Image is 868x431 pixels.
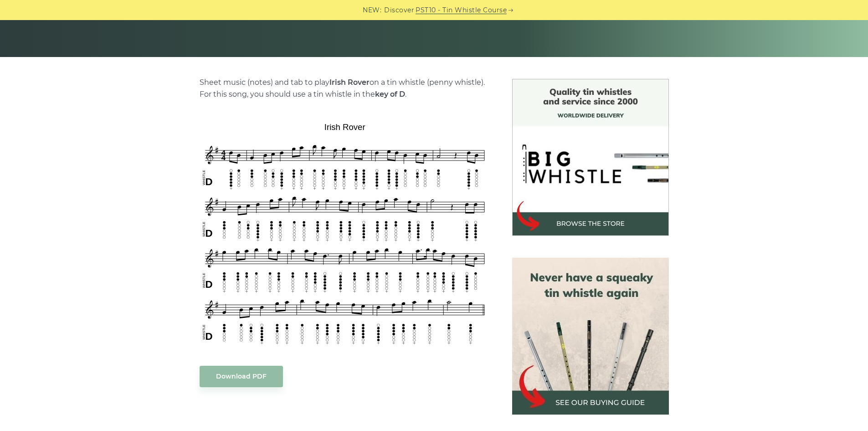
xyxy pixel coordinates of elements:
strong: key of D [375,90,405,99]
span: Discover [384,5,414,16]
img: tin whistle buying guide [512,258,669,415]
strong: Irish Rover [329,78,370,87]
img: Irish Rover Tin Whistle Tab & Sheet Music [200,119,490,347]
a: PST10 - Tin Whistle Course [416,5,507,16]
span: NEW: [363,5,381,16]
img: BigWhistle Tin Whistle Store [512,79,669,236]
a: Download PDF [200,366,283,387]
p: Sheet music (notes) and tab to play on a tin whistle (penny whistle). For this song, you should u... [200,77,490,100]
